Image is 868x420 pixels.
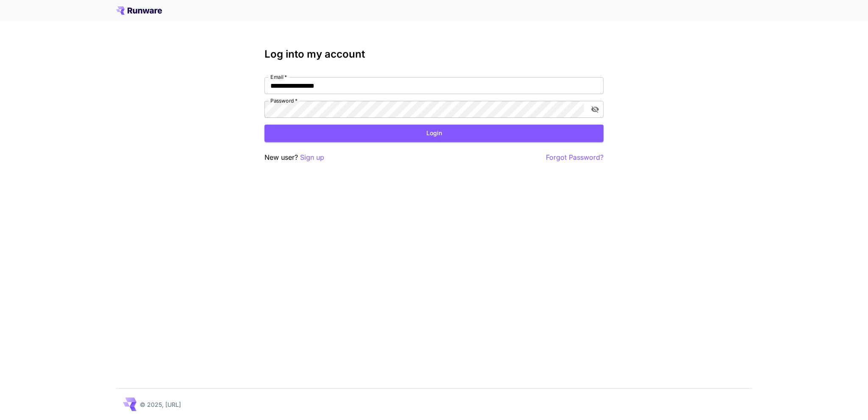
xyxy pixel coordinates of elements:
h3: Log into my account [264,48,604,60]
button: toggle password visibility [587,102,603,117]
label: Password [270,97,298,104]
button: Login [264,125,604,142]
p: New user? [264,152,324,163]
button: Sign up [300,152,324,163]
p: © 2025, [URL] [140,400,181,409]
label: Email [270,73,287,81]
button: Forgot Password? [546,152,604,163]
